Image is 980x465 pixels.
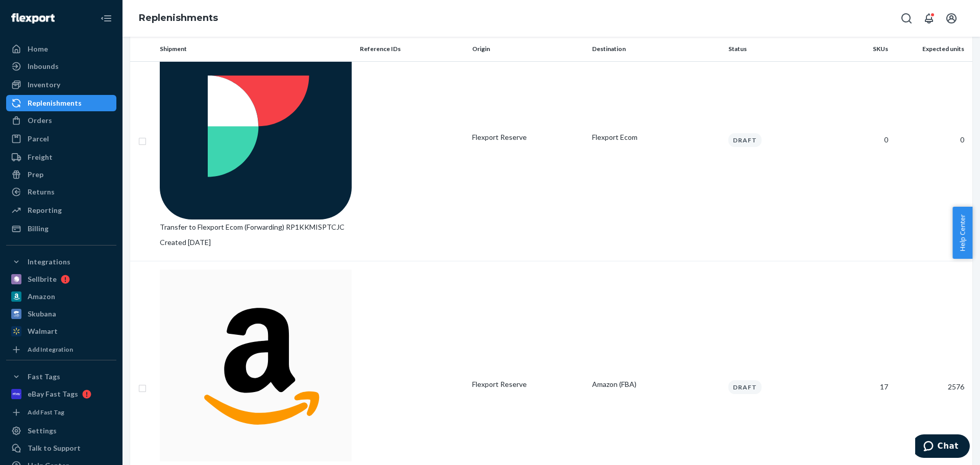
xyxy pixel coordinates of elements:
[6,254,116,270] button: Integrations
[28,115,52,126] div: Orders
[131,4,226,33] ol: breadcrumbs
[139,12,218,23] a: Replenishments
[588,37,724,61] th: Destination
[28,80,60,90] div: Inventory
[160,222,352,232] p: Transfer to Flexport Ecom (Forwarding) RP1KKMISPTCJC
[892,37,972,61] th: Expected units
[28,134,49,144] div: Parcel
[28,61,59,71] div: Inbounds
[6,149,116,165] a: Freight
[160,237,352,248] p: Created [DATE]
[28,345,73,354] div: Add Integration
[6,288,116,305] a: Amazon
[28,326,58,336] div: Walmart
[28,274,57,284] div: Sellbrite
[6,95,116,111] a: Replenishments
[28,443,81,453] div: Talk to Support
[28,389,78,399] div: eBay Fast Tags
[592,132,720,142] p: Flexport Ecom
[952,207,972,259] button: Help Center
[836,37,892,61] th: SKUs
[728,133,762,147] div: Draft
[724,37,837,61] th: Status
[28,291,55,302] div: Amazon
[6,271,116,287] a: Sellbrite
[28,187,55,197] div: Returns
[836,19,892,261] td: 0
[28,169,43,180] div: Prep
[6,306,116,322] a: Skubana
[941,8,962,29] button: Open account menu
[6,41,116,57] a: Home
[28,98,82,108] div: Replenishments
[896,8,917,29] button: Open Search Box
[6,369,116,385] button: Fast Tags
[6,112,116,129] a: Orders
[11,13,55,23] img: Flexport logo
[6,423,116,439] a: Settings
[28,224,48,234] div: Billing
[28,372,60,382] div: Fast Tags
[919,8,939,29] button: Open notifications
[6,77,116,93] a: Inventory
[472,132,584,142] p: Flexport Reserve
[28,408,64,417] div: Add Fast Tag
[6,131,116,147] a: Parcel
[28,309,56,319] div: Skubana
[6,58,116,75] a: Inbounds
[6,184,116,200] a: Returns
[28,152,53,162] div: Freight
[592,379,720,389] p: Amazon (FBA)
[915,434,970,460] iframe: Opens a widget where you can chat to one of our agents
[28,205,62,215] div: Reporting
[6,221,116,237] a: Billing
[356,37,468,61] th: Reference IDs
[892,19,972,261] td: 0
[6,386,116,402] a: eBay Fast Tags
[156,37,356,61] th: Shipment
[96,8,116,29] button: Close Navigation
[6,166,116,183] a: Prep
[28,426,57,436] div: Settings
[6,406,116,419] a: Add Fast Tag
[28,44,48,54] div: Home
[6,323,116,339] a: Walmart
[6,202,116,218] a: Reporting
[728,380,762,394] div: Draft
[468,37,588,61] th: Origin
[6,440,116,456] button: Talk to Support
[472,379,584,389] p: Flexport Reserve
[6,344,116,356] a: Add Integration
[28,257,70,267] div: Integrations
